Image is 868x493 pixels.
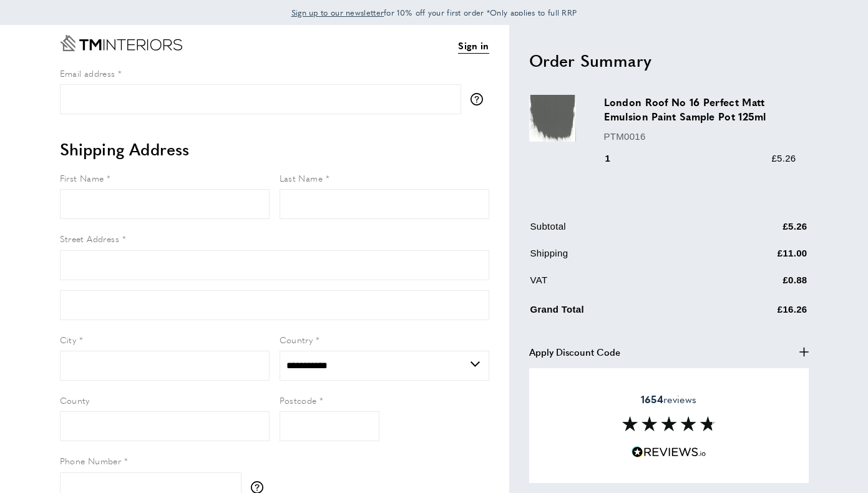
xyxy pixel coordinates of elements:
h2: Shipping Address [60,138,489,160]
td: £0.88 [709,273,807,297]
h3: London Roof No 16 Perfect Matt Emulsion Paint Sample Pot 125ml [604,95,796,124]
strong: 1654 [641,392,663,406]
td: Grand Total [530,300,708,326]
span: Street Address [60,232,120,245]
span: £5.26 [771,153,796,164]
td: £11.00 [709,246,807,270]
a: Sign in [458,38,489,54]
td: VAT [530,273,708,297]
img: Reviews.io 5 stars [631,446,706,458]
td: Shipping [530,246,708,270]
a: Sign up to our newsletter [291,6,384,19]
td: £16.26 [709,300,807,326]
td: Subtotal [530,219,708,243]
span: for 10% off your first order *Only applies to full RRP [291,7,577,18]
span: First Name [60,172,104,184]
span: Country [280,333,313,346]
span: Apply Discount Code [529,344,620,359]
p: PTM0016 [604,129,796,144]
a: Go to Home page [60,35,182,51]
td: £5.26 [709,219,807,243]
img: Reviews section [622,416,716,431]
div: 1 [604,151,628,166]
span: Phone Number [60,454,122,467]
span: City [60,333,77,346]
span: Sign up to our newsletter [291,7,384,18]
span: County [60,394,90,406]
span: reviews [641,393,696,406]
button: More information [471,93,489,105]
span: Email address [60,67,115,79]
span: Last Name [280,172,323,184]
span: Postcode [280,394,317,406]
h2: Order Summary [529,49,809,72]
img: London Roof No 16 Perfect Matt Emulsion Paint Sample Pot 125ml [529,95,576,142]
